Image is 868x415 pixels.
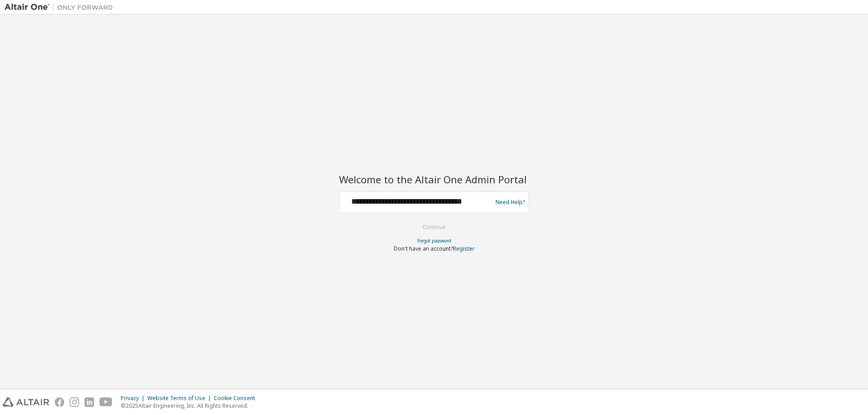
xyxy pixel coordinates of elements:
span: Don't have an account? [394,245,453,252]
img: youtube.svg [99,397,113,407]
a: Forgot password [417,238,451,244]
div: Privacy [121,395,147,402]
img: facebook.svg [55,397,64,407]
img: instagram.svg [70,397,79,407]
div: Website Terms of Use [147,395,214,402]
h2: Welcome to the Altair One Admin Portal [339,173,529,186]
a: Need Help? [495,202,525,202]
div: Cookie Consent [214,395,260,402]
p: © 2025 Altair Engineering, Inc. All Rights Reserved. [121,402,260,410]
a: Register [453,245,475,252]
img: linkedin.svg [85,397,94,407]
img: Altair One [5,3,118,12]
img: altair_logo.svg [3,397,49,407]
